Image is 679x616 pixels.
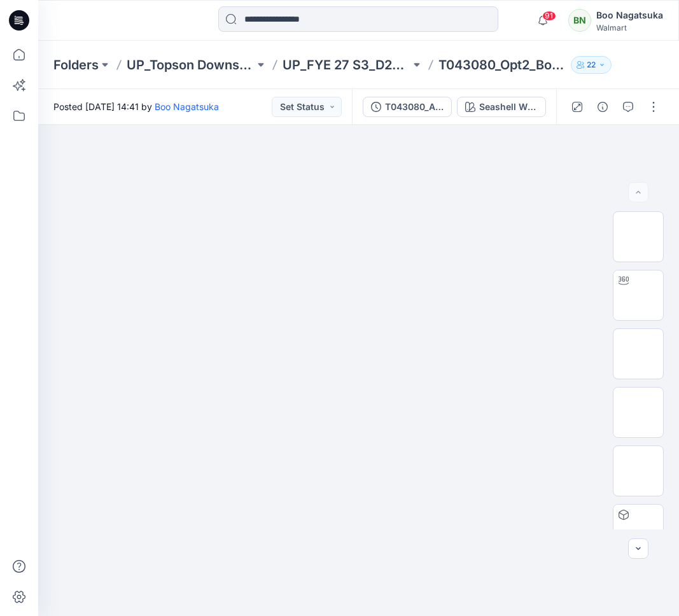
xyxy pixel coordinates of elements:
div: T043080_ADM FULL_Opt2_Boxy Rugby SS [385,100,444,114]
div: Walmart [596,23,663,32]
button: T043080_ADM FULL_Opt2_Boxy Rugby SS [363,97,452,117]
button: 22 [571,56,612,74]
div: Boo Nagatsuka [596,8,663,23]
span: Posted [DATE] 14:41 by [53,100,219,113]
button: Details [592,97,613,117]
a: Boo Nagatsuka [155,101,219,112]
a: Folders [53,56,99,74]
div: BN [568,9,591,32]
span: 91 [542,11,556,21]
a: UP_FYE 27 S3_D23_YOUNG MEN’S TOP TOPSON DOWNS [283,56,410,74]
button: Seashell White Rugby Stripe [457,97,546,117]
p: 22 [587,58,596,72]
p: T043080_Opt2_Boxy Rugby SS [438,56,566,74]
a: UP_Topson Downs_D23_Young Men's Tops [127,56,255,74]
div: Seashell White Rugby Stripe [479,100,538,114]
